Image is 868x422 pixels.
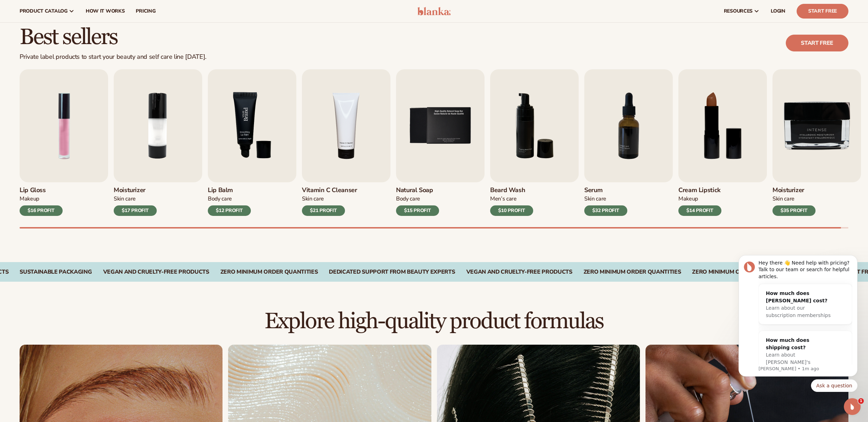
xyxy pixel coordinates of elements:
[396,195,439,203] div: Body Care
[772,195,816,203] div: Skin Care
[724,8,753,14] span: resources
[20,26,206,49] h2: Best sellers
[20,8,68,14] span: product catalog
[844,398,861,415] iframe: Intercom live chat
[114,187,157,194] h3: Moisturizer
[584,195,627,203] div: Skin Care
[728,232,868,403] iframe: Intercom notifications message
[678,195,721,203] div: Makeup
[490,187,533,194] h3: Beard Wash
[490,205,533,216] div: $10 PROFIT
[771,8,785,14] span: LOGIN
[20,205,63,216] div: $16 PROFIT
[772,69,861,216] a: 9 / 9
[208,195,251,203] div: Body Care
[858,398,864,404] span: 1
[86,8,125,14] span: How It Works
[584,187,627,194] h3: Serum
[208,69,296,182] img: Shopify Image 4
[208,187,251,194] h3: Lip Balm
[302,195,357,203] div: Skin Care
[136,8,155,14] span: pricing
[20,53,206,61] div: Private label products to start your beauty and self care line [DATE].
[302,69,390,216] a: 4 / 9
[220,269,318,275] div: ZERO MINIMUM ORDER QUANTITIES
[329,269,455,275] div: DEDICATED SUPPORT FROM BEAUTY EXPERTS
[20,187,63,194] h3: Lip Gloss
[584,269,681,275] div: Zero Minimum Order QuantitieS
[20,269,92,275] div: SUSTAINABLE PACKAGING
[20,195,63,203] div: Makeup
[466,269,572,275] div: Vegan and Cruelty-Free Products
[103,269,209,275] div: VEGAN AND CRUELTY-FREE PRODUCTS
[584,69,673,216] a: 7 / 9
[208,69,296,216] a: 3 / 9
[302,187,357,194] h3: Vitamin C Cleanser
[302,205,345,216] div: $21 PROFIT
[678,205,721,216] div: $14 PROFIT
[678,187,721,194] h3: Cream Lipstick
[396,69,485,216] a: 5 / 9
[692,269,790,275] div: Zero Minimum Order QuantitieS
[114,195,157,203] div: Skin Care
[797,4,848,19] a: Start Free
[208,205,251,216] div: $12 PROFIT
[490,195,533,203] div: Men’s Care
[20,310,848,333] h2: Explore high-quality product formulas
[114,69,202,216] a: 2 / 9
[417,7,451,15] img: logo
[772,187,816,194] h3: Moisturizer
[114,205,157,216] div: $17 PROFIT
[490,69,579,216] a: 6 / 9
[786,35,848,51] a: Start free
[584,205,627,216] div: $32 PROFIT
[20,69,108,216] a: 1 / 9
[772,205,816,216] div: $35 PROFIT
[396,187,439,194] h3: Natural Soap
[678,69,767,216] a: 8 / 9
[396,205,439,216] div: $15 PROFIT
